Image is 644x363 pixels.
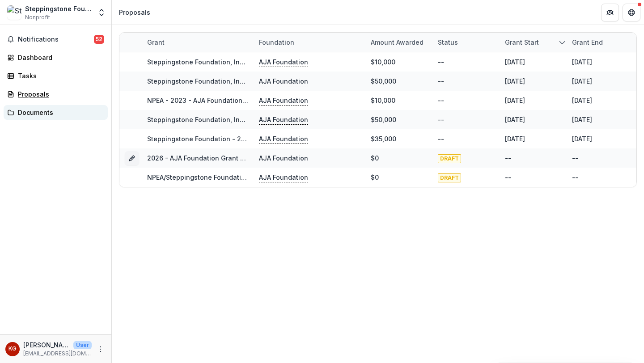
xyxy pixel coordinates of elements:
[572,134,592,144] div: [DATE]
[147,116,380,123] a: Steppingstone Foundation, Inc. - 2023 - AJA Foundation Grant Application
[500,33,567,52] div: Grant start
[572,57,592,67] div: [DATE]
[147,77,381,85] a: Steppingstone Foundation, Inc. - 2024 - AJA Foundation Grant Application
[23,350,92,358] p: [EMAIL_ADDRESS][DOMAIN_NAME]
[365,33,432,52] div: Amount awarded
[371,115,396,124] div: $50,000
[559,39,566,46] svg: sorted descending
[438,154,461,163] span: DRAFT
[601,4,619,21] button: Partners
[4,105,108,120] a: Documents
[115,6,154,19] nav: breadcrumb
[567,33,634,52] div: Grant end
[18,71,101,80] div: Tasks
[147,154,275,162] a: 2026 - AJA Foundation Grant Application
[438,96,444,105] div: --
[259,96,308,106] p: AJA Foundation
[142,33,254,52] div: Grant
[572,76,592,86] div: [DATE]
[371,76,396,86] div: $50,000
[7,5,21,20] img: Steppingstone Foundation, Inc.
[4,32,108,46] button: Notifications52
[567,38,608,47] div: Grant end
[432,33,500,52] div: Status
[371,153,379,163] div: $0
[371,173,379,182] div: $0
[572,115,592,124] div: [DATE]
[94,35,104,44] span: 52
[254,33,365,52] div: Foundation
[254,38,300,47] div: Foundation
[505,173,511,182] div: --
[500,38,544,47] div: Grant start
[95,344,106,355] button: More
[25,4,92,13] div: Steppingstone Foundation, Inc.
[505,153,511,163] div: --
[18,89,101,99] div: Proposals
[73,341,92,349] p: User
[438,76,444,86] div: --
[505,115,525,124] div: [DATE]
[259,153,308,163] p: AJA Foundation
[4,87,108,101] a: Proposals
[371,134,396,144] div: $35,000
[4,50,108,65] a: Dashboard
[95,4,108,21] button: Open entity switcher
[8,346,17,352] div: Kelly Glew
[142,38,170,47] div: Grant
[365,38,429,47] div: Amount awarded
[147,135,253,143] a: Steppingstone Foundation - 2023
[505,134,525,144] div: [DATE]
[18,36,94,43] span: Notifications
[147,173,398,181] a: NPEA/Steppingstone Foundation, Inc. - 2025 - AJA Foundation Grant Application
[23,340,70,350] p: [PERSON_NAME]
[438,115,444,124] div: --
[505,96,525,105] div: [DATE]
[259,134,308,144] p: AJA Foundation
[438,134,444,144] div: --
[572,173,578,182] div: --
[623,4,640,21] button: Get Help
[505,76,525,86] div: [DATE]
[505,57,525,67] div: [DATE]
[572,153,578,163] div: --
[259,57,308,67] p: AJA Foundation
[18,53,101,62] div: Dashboard
[438,57,444,67] div: --
[259,173,308,182] p: AJA Foundation
[432,38,463,47] div: Status
[259,76,308,86] p: AJA Foundation
[4,68,108,83] a: Tasks
[18,108,101,117] div: Documents
[147,97,299,104] a: NPEA - 2023 - AJA Foundation Grant Application
[25,13,50,21] span: Nonprofit
[371,96,395,105] div: $10,000
[438,173,461,182] span: DRAFT
[119,8,150,17] div: Proposals
[259,115,308,125] p: AJA Foundation
[147,58,381,66] a: Steppingstone Foundation, Inc. - 2024 - AJA Foundation Grant Application
[125,151,139,165] button: Grant 1c8ec8da-7376-4eed-a24f-860779e7742f
[572,96,592,105] div: [DATE]
[371,57,395,67] div: $10,000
